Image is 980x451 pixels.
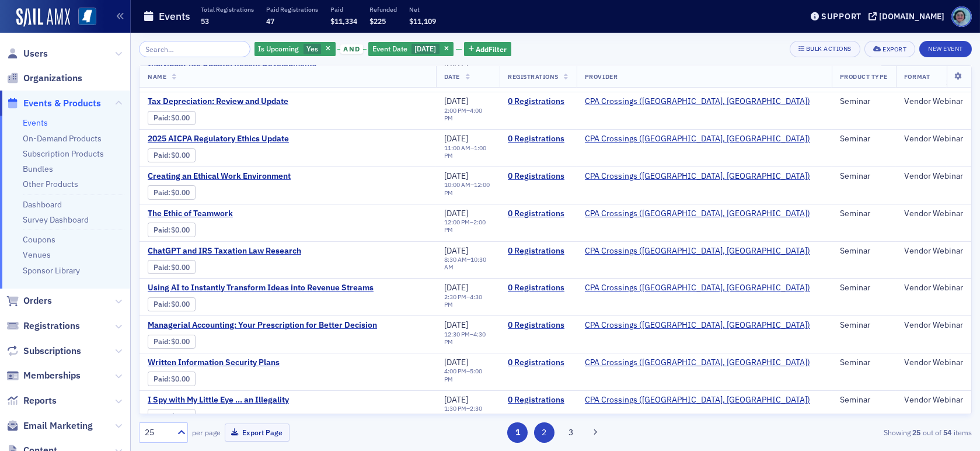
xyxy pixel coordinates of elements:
span: [DATE] [414,44,436,53]
a: CPA Crossings ([GEOGRAPHIC_DATA], [GEOGRAPHIC_DATA]) [585,209,810,219]
a: Events [23,117,48,128]
a: Tax Depreciation: Review and Update [148,96,344,107]
a: 0 Registrations [508,320,569,331]
div: Paid: 0 - $0 [148,148,196,162]
span: CPA Crossings (Rochester, MI) [585,171,810,182]
img: SailAMX [16,8,70,27]
a: CPA Crossings ([GEOGRAPHIC_DATA], [GEOGRAPHIC_DATA]) [585,395,810,405]
span: $0.00 [172,151,190,159]
div: Yes [254,42,336,57]
time: 1:30 PM [444,404,466,412]
a: Reports [6,394,57,407]
span: Email Marketing [23,419,93,432]
span: Registrations [508,72,559,81]
div: Vendor Webinar [904,96,963,107]
a: Paid [154,225,168,234]
a: Coupons [23,234,55,245]
button: and [337,44,367,54]
a: Memberships [6,369,81,382]
label: per page [192,427,221,438]
button: Export [864,41,915,57]
time: 4:30 PM [444,330,486,346]
span: [DATE] [444,133,468,144]
span: Reports [23,394,57,407]
strong: 25 [911,427,923,438]
a: Organizations [6,72,82,85]
a: Other Products [23,179,78,189]
time: 12:30 PM [444,330,470,338]
span: Users [23,47,48,60]
time: 8:30 AM [444,255,467,263]
a: Sponsor Library [23,265,80,276]
span: 53 [201,16,209,26]
span: Orders [23,294,52,307]
a: Using AI to Instantly Transform Ideas into Revenue Streams [148,283,374,293]
span: Provider [585,72,618,81]
a: CPA Crossings ([GEOGRAPHIC_DATA], [GEOGRAPHIC_DATA]) [585,358,810,368]
span: : [154,300,172,308]
span: CPA Crossings (Rochester, MI) [585,209,810,219]
div: – [444,107,491,122]
span: CPA Crossings (Rochester, MI) [585,134,810,144]
button: 2 [534,422,554,443]
span: 47 [266,16,274,26]
div: Paid: 0 - $0 [148,335,196,349]
span: ChatGPT and IRS Taxation Law Research [148,246,344,256]
div: Vendor Webinar [904,395,963,405]
span: $0.00 [172,300,190,308]
a: View Homepage [70,8,96,27]
div: Seminar [840,283,888,293]
p: Net [409,5,436,13]
a: 0 Registrations [508,358,569,368]
a: Paid [154,300,168,308]
span: $225 [369,16,386,26]
span: Yes [306,44,318,53]
time: 2:30 PM [444,293,466,301]
button: Bulk Actions [790,41,860,57]
a: Paid [154,151,168,159]
span: Date [444,72,460,81]
div: 8/19/2025 [368,42,454,57]
div: Paid: 0 - $0 [148,372,196,386]
span: Name [148,72,166,81]
span: Add Filter [476,44,507,54]
img: SailAMX [78,8,96,26]
button: 1 [507,422,528,443]
div: Vendor Webinar [904,283,963,293]
div: Seminar [840,246,888,256]
span: [DATE] [444,394,468,405]
div: [DOMAIN_NAME] [879,11,944,22]
a: Creating an Ethical Work Environment [148,171,344,182]
div: Seminar [840,171,888,182]
div: Seminar [840,320,888,331]
p: Paid [330,5,357,13]
a: Subscriptions [6,345,81,358]
div: Showing out of items [702,427,972,438]
a: Registrations [6,320,80,332]
strong: 54 [941,427,954,438]
span: $0.00 [172,225,190,234]
div: Paid: 0 - $0 [148,111,196,125]
a: Survey Dashboard [23,214,89,225]
span: Events & Products [23,97,101,110]
a: I Spy with My Little Eye ... an Illegality [148,395,344,405]
div: Seminar [840,209,888,219]
button: Export Page [225,424,290,442]
div: Paid: 0 - $0 [148,223,196,237]
span: $0.00 [172,188,190,197]
p: Total Registrations [201,5,254,13]
a: The Ethic of Teamwork [148,209,344,219]
span: Subscriptions [23,345,81,358]
time: 4:30 PM [444,293,482,308]
div: – [444,144,491,159]
span: CPA Crossings (Rochester, MI) [585,283,810,293]
div: Support [821,11,862,22]
span: [DATE] [444,320,468,330]
a: Subscription Products [23,148,104,159]
div: Vendor Webinar [904,209,963,219]
a: Users [6,47,48,60]
span: Is Upcoming [259,44,299,53]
